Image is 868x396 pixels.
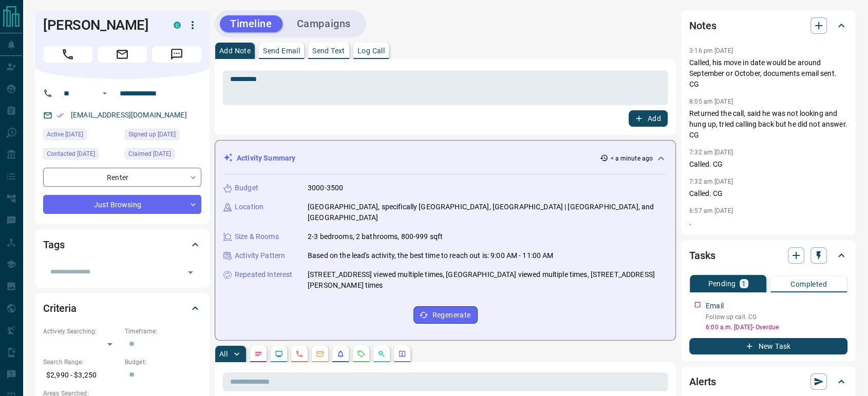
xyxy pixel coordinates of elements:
[43,367,120,384] p: $2,990 - $3,250
[357,47,385,54] p: Log Call
[689,373,716,390] h2: Alerts
[689,369,847,394] div: Alerts
[183,265,198,280] button: Open
[220,15,282,32] button: Timeline
[689,338,847,354] button: New Task
[689,149,733,156] p: 7:32 am [DATE]
[610,154,653,163] p: < a minute ago
[689,188,847,199] p: Called. CG
[790,281,827,288] p: Completed
[275,350,283,358] svg: Lead Browsing Activity
[308,231,443,242] p: 2-3 bedrooms, 2 bathrooms, 800-999 sqft
[125,129,201,143] div: Thu Jan 16 2025
[43,358,120,367] p: Search Range:
[43,148,120,163] div: Thu May 22 2025
[43,17,158,33] h1: [PERSON_NAME]
[99,87,111,100] button: Open
[125,358,201,367] p: Budget:
[316,350,324,358] svg: Emails
[174,22,181,29] div: condos.ca
[312,47,345,54] p: Send Text
[47,149,95,159] span: Contacted [DATE]
[237,153,295,164] p: Activity Summary
[98,46,147,63] span: Email
[689,108,847,141] p: Returned the call, said he was not looking and hung up, tried calling back but he did not answer. CG
[689,57,847,90] p: Called, his move in date would be around September or October, documents email sent. CG
[689,243,847,268] div: Tasks
[706,323,847,332] p: 6:00 a.m. [DATE] - Overdue
[235,183,258,193] p: Budget
[71,111,187,119] a: [EMAIL_ADDRESS][DOMAIN_NAME]
[125,148,201,163] div: Thu May 22 2025
[235,250,285,261] p: Activity Pattern
[43,327,120,336] p: Actively Searching:
[56,112,64,119] svg: Email Verified
[219,350,228,358] p: All
[263,47,300,54] p: Send Email
[235,231,279,242] p: Size & Rooms
[47,129,83,140] span: Active [DATE]
[706,301,724,311] p: Email
[219,47,251,54] p: Add Note
[629,110,668,127] button: Add
[235,269,292,280] p: Repeated Interest
[398,350,406,358] svg: Agent Actions
[689,98,733,105] p: 8:05 am [DATE]
[43,46,92,63] span: Call
[308,183,343,193] p: 3000-3500
[223,149,667,168] div: Activity Summary< a minute ago
[43,296,201,321] div: Criteria
[689,159,847,170] p: Called. CG
[308,269,667,291] p: [STREET_ADDRESS] viewed multiple times, [GEOGRAPHIC_DATA] viewed multiple times, [STREET_ADDRESS]...
[413,306,478,324] button: Regenerate
[125,327,201,336] p: Timeframe:
[295,350,304,358] svg: Calls
[689,217,847,228] p: .
[43,300,77,316] h2: Criteria
[689,47,733,54] p: 3:16 pm [DATE]
[128,129,176,140] span: Signed up [DATE]
[689,17,716,34] h2: Notes
[689,13,847,38] div: Notes
[706,312,847,322] p: Follow up call. CG
[235,202,263,212] p: Location
[43,129,120,143] div: Mon Aug 11 2025
[689,207,733,214] p: 6:57 am [DATE]
[43,236,64,253] h2: Tags
[43,195,201,214] div: Just Browsing
[308,202,667,223] p: [GEOGRAPHIC_DATA], specifically [GEOGRAPHIC_DATA], [GEOGRAPHIC_DATA] | [GEOGRAPHIC_DATA], and [GE...
[128,149,171,159] span: Claimed [DATE]
[742,280,746,287] p: 1
[689,178,733,185] p: 7:32 am [DATE]
[378,350,386,358] svg: Opportunities
[336,350,345,358] svg: Listing Alerts
[152,46,201,63] span: Message
[43,232,201,257] div: Tags
[254,350,262,358] svg: Notes
[357,350,365,358] svg: Requests
[287,15,361,32] button: Campaigns
[689,247,715,264] h2: Tasks
[43,168,201,187] div: Renter
[708,280,735,287] p: Pending
[308,250,553,261] p: Based on the lead's activity, the best time to reach out is: 9:00 AM - 11:00 AM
